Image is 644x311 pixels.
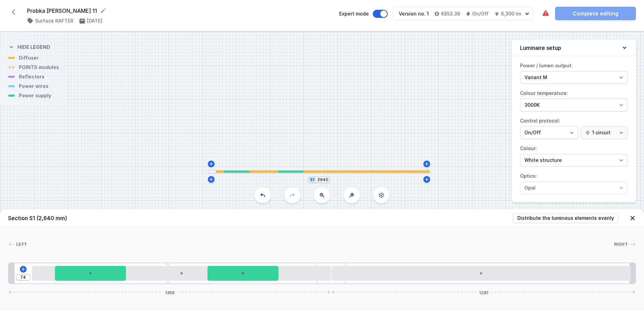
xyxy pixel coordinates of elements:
[520,88,628,111] label: Colour temperature:
[36,215,67,221] span: (2,640 mm)
[331,266,631,281] div: LED opal module 1260mm
[55,266,126,281] div: ON/OFF Driver - up to 40W
[373,10,388,18] button: Expert mode
[520,126,578,139] select: Control protocol:
[100,7,106,14] button: Rename project
[35,18,73,24] h4: Surface RAFTER
[32,266,331,281] div: LED opal module 1260mm
[339,10,388,18] label: Expert mode
[520,115,628,139] label: Control protocol:
[520,154,628,167] select: Colour:
[8,38,50,55] button: Hide legend
[520,99,628,111] select: Colour temperature:
[501,10,521,17] h4: 6,300 lm
[520,60,628,84] label: Power / lumen output:
[472,10,489,17] h4: On/Off
[20,266,27,273] button: Add element
[520,181,628,194] select: Optics:
[517,215,614,221] span: Distribute the luminous elements evenly
[614,242,628,247] span: Right
[162,290,177,294] span: 1359
[520,171,628,194] label: Optics:
[520,44,561,52] h4: Luminaire setup
[18,44,50,50] h4: Hide legend
[16,242,27,247] span: Left
[393,7,534,21] button: Version no. 1€853.38On/Off6,300 lm
[18,275,29,280] input: Dimension [mm]
[581,126,628,139] select: Control protocol:
[520,143,628,167] label: Colour:
[513,213,618,223] button: Distribute the luminous elements evenly
[207,266,279,281] div: ON/OFF Driver - up to 40W
[476,290,491,294] span: 1281
[317,177,328,182] input: Dimension [mm]
[8,214,67,222] h4: Section S1
[520,71,628,84] select: Power / lumen output:
[399,10,429,17] div: Version no. 1
[87,18,102,24] h4: [DATE]
[27,7,331,15] form: Probka [PERSON_NAME] 11
[512,40,636,56] button: Luminaire setup
[441,10,460,17] h4: €853.38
